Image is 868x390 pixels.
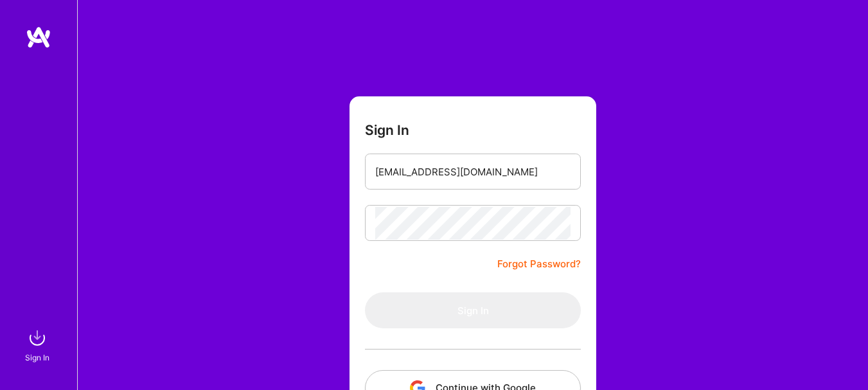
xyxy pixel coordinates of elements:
[27,325,50,364] a: sign inSign In
[25,351,49,364] div: Sign In
[375,155,571,188] input: Email...
[497,256,581,272] a: Forgot Password?
[365,122,409,138] h3: Sign In
[26,26,51,49] img: logo
[24,325,50,351] img: sign in
[365,292,581,328] button: Sign In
